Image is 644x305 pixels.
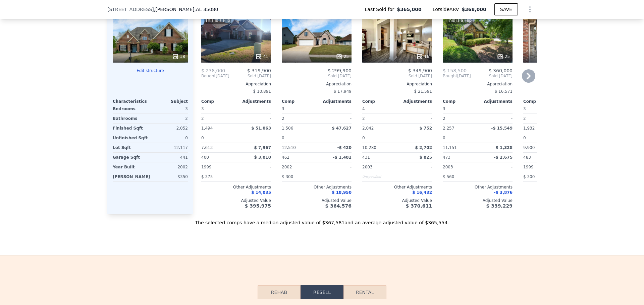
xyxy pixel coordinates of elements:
div: - [318,162,352,172]
div: - [479,133,513,143]
span: $368,000 [462,7,486,12]
div: - [237,162,271,172]
span: 9,900 [523,145,535,150]
button: Rehab [258,285,301,299]
div: Appreciation [523,81,593,87]
button: Edit structure [113,68,188,73]
button: Rental [343,285,386,299]
span: $ 51,063 [251,126,271,131]
span: $ 158,500 [443,68,467,73]
div: - [479,104,513,113]
div: 2002 [282,162,315,172]
span: 3 [523,106,526,111]
div: 1999 [523,162,557,172]
div: - [237,104,271,113]
span: 3 [201,106,204,111]
span: $ 360,000 [489,68,513,73]
div: 12,117 [152,143,188,152]
span: [STREET_ADDRESS] [107,6,154,13]
div: Bathrooms [113,114,149,123]
div: - [398,162,432,172]
div: - [398,133,432,143]
div: - [479,162,513,172]
div: This is a Flip [445,17,473,24]
div: 2002 [152,162,188,172]
div: [DATE] [201,73,229,79]
span: Lotside ARV [433,6,462,13]
div: 2 [362,114,396,123]
span: 1,494 [201,126,213,131]
span: $ 3,010 [254,155,271,160]
div: 3 [152,104,188,113]
div: Lot Sqft [113,143,149,152]
span: 473 [443,155,450,160]
span: $ 375 [201,174,213,179]
span: , [PERSON_NAME] [154,6,218,13]
span: $ 14,035 [251,190,271,195]
span: Sold [DATE] [282,73,352,79]
div: 16 [416,53,429,60]
div: Comp [523,99,558,104]
div: 2,052 [152,124,188,133]
div: Adjustments [478,99,513,104]
span: $ 47,627 [332,126,352,131]
div: Adjustments [317,99,352,104]
div: - [237,133,271,143]
span: 2,042 [362,126,374,131]
div: Appreciation [201,81,271,87]
span: $ 238,000 [201,68,225,73]
div: - [318,104,352,113]
span: 11,151 [443,145,457,150]
div: 2 [152,114,188,123]
span: 0 [523,136,526,140]
button: SAVE [494,3,518,15]
div: Appreciation [362,81,432,87]
span: -$ 15,549 [491,126,513,131]
div: This is a Flip [204,17,231,24]
div: - [237,114,271,123]
span: 0 [443,136,445,140]
span: Bought [201,73,216,79]
span: $ 16,571 [495,89,513,94]
span: $ 1,328 [496,145,513,150]
span: 7,613 [201,145,213,150]
span: $ 339,229 [486,203,513,209]
span: , AL 35080 [195,7,218,12]
span: $ 21,591 [414,89,432,94]
span: 483 [523,155,531,160]
span: Last Sold for [365,6,397,13]
div: Appreciation [443,81,513,87]
div: - [237,172,271,181]
span: 12,510 [282,145,296,150]
span: 2,257 [443,126,454,131]
button: Resell [301,285,343,299]
div: Comp [282,99,317,104]
div: - [479,172,513,181]
div: Year Built [113,162,149,172]
span: $ 16,432 [412,190,432,195]
span: $ 825 [419,155,432,160]
div: 2 [282,114,315,123]
span: $ 17,949 [334,89,352,94]
div: Adjustments [397,99,432,104]
span: $ 370,611 [406,203,432,209]
div: - [398,114,432,123]
div: Adjusted Value [523,198,593,203]
span: $ 560 [443,174,454,179]
span: $ 319,900 [247,68,271,73]
span: 0 [201,136,204,140]
div: - [318,114,352,123]
div: - [318,133,352,143]
div: Other Adjustments [282,184,352,190]
span: 10,280 [362,145,376,150]
span: $ 299,900 [328,68,352,73]
div: 38 [172,53,185,60]
span: 0 [362,136,365,140]
span: 400 [201,155,209,160]
button: Show Options [523,3,537,16]
div: - [479,114,513,123]
span: 1,932 [523,126,535,131]
div: Other Adjustments [523,184,593,190]
div: Other Adjustments [443,184,513,190]
div: Unspecified [362,172,396,181]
